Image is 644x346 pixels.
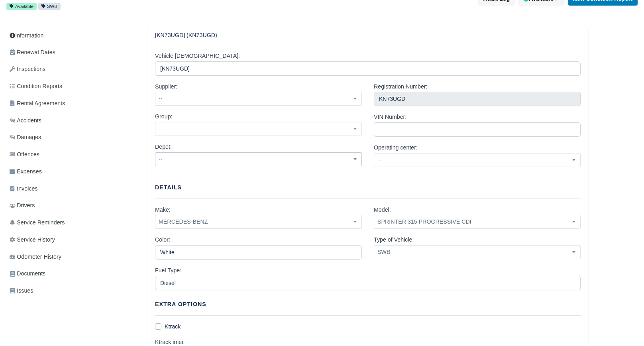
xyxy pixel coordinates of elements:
a: Drivers [6,198,98,213]
span: Service History [10,235,55,244]
span: Service Reminders [10,218,65,227]
input: Vehicle number plate, model/make will be populated automatically! [374,92,581,106]
label: Vehicle [DEMOGRAPHIC_DATA]: [155,51,240,61]
span: Expenses [10,167,42,176]
span: Issues [10,286,33,295]
a: Inspections [6,61,98,77]
a: Renewal Dates [6,45,98,60]
span: -- [374,153,581,167]
a: Condition Reports [6,79,98,94]
iframe: Chat Widget [501,254,644,346]
strong: Extra Options [155,301,206,307]
label: Type of Vehicle: [374,235,414,244]
span: Inspections [10,65,45,74]
span: Offences [10,150,39,159]
span: Odometer History [10,252,61,261]
label: Registration Number: [374,82,428,91]
span: Documents [10,269,45,278]
span: -- [374,155,580,165]
span: -- [155,152,362,166]
a: Damages [6,130,98,145]
label: Model: [374,205,391,214]
label: Color: [155,235,170,244]
h6: [KN73UGD] (KN73UGD) [155,32,217,39]
input: e.g. Vehicle1 [155,61,581,76]
span: Drivers [10,201,35,210]
a: Issues [6,283,98,299]
label: Ktrack [165,322,181,331]
label: Group: [155,112,173,121]
span: Damages [10,133,41,142]
span: -- [155,92,362,106]
a: Service History [6,232,98,248]
label: Supplier: [155,82,177,91]
span: Renewal Dates [10,48,55,57]
a: Odometer History [6,249,98,265]
span: SWB [374,245,581,259]
span: SPRINTER 315 PROGRESSIVE CDI [374,215,581,229]
span: -- [155,124,361,134]
span: Invoices [10,184,37,193]
a: Expenses [6,164,98,179]
a: Service Reminders [6,215,98,230]
span: -- [155,122,362,136]
span: Accidents [10,116,41,125]
a: Accidents [6,113,98,128]
span: Condition Reports [10,82,62,91]
a: Documents [6,266,98,281]
span: Rental Agreements [10,99,65,108]
span: -- [155,94,361,104]
span: MERCEDES-BENZ [155,215,362,229]
span: -- [155,154,361,164]
span: MERCEDES-BENZ [155,217,361,227]
a: Offences [6,147,98,162]
label: Depot: [155,142,172,151]
a: Invoices [6,181,98,197]
label: VIN Number: [374,112,406,122]
span: SPRINTER 315 PROGRESSIVE CDI [374,217,580,227]
span: SWB [374,247,580,257]
label: Fuel Type: [155,266,181,275]
label: Operating center: [374,143,418,152]
small: SWB [38,3,61,10]
strong: Details [155,184,182,191]
label: Make: [155,205,171,214]
small: Available [6,3,37,10]
a: Rental Agreements [6,96,98,111]
a: Information [6,28,98,43]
